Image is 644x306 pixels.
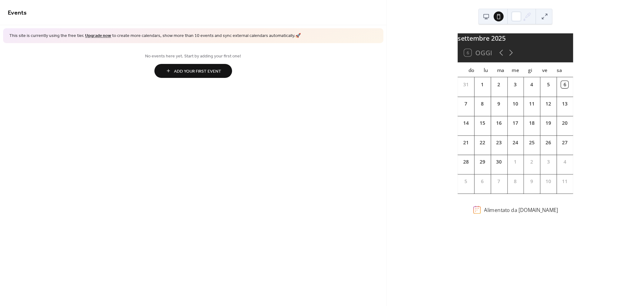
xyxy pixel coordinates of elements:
div: 3 [545,158,552,165]
span: Add Your First Event [174,68,221,74]
div: 25 [528,139,535,146]
div: 5 [545,81,552,88]
div: 26 [545,139,552,146]
div: ma [493,63,508,77]
div: 12 [545,100,552,107]
span: This site is currently using the free tier. to create more calendars, show more than 10 events an... [9,33,301,39]
div: 9 [528,178,535,185]
div: me [508,63,523,77]
div: 18 [528,120,535,127]
div: lu [479,63,493,77]
div: ve [537,63,552,77]
button: Add Your First Event [154,64,232,78]
div: 6 [479,178,486,185]
a: Add Your First Event [8,64,379,78]
div: 4 [528,81,535,88]
div: 20 [561,120,568,127]
div: 19 [545,120,552,127]
div: settembre 2025 [458,33,573,43]
a: [DOMAIN_NAME] [518,206,558,213]
div: 29 [479,158,486,165]
div: 30 [495,158,502,165]
div: 9 [495,100,502,107]
div: 1 [512,158,519,165]
div: sa [552,63,567,77]
div: do [464,63,479,77]
div: 22 [479,139,486,146]
div: 16 [495,120,502,127]
div: 24 [512,139,519,146]
div: 8 [512,178,519,185]
div: Alimentato da [484,206,558,213]
div: 28 [462,158,469,165]
div: 4 [561,158,568,165]
div: 7 [495,178,502,185]
div: 11 [528,100,535,107]
span: No events here yet. Start by adding your first one! [8,53,379,59]
div: 31 [462,81,469,88]
div: 6 [561,81,568,88]
div: 11 [561,178,568,185]
div: 5 [462,178,469,185]
div: 23 [495,139,502,146]
div: 15 [479,120,486,127]
div: 10 [512,100,519,107]
div: gi [523,63,537,77]
div: 14 [462,120,469,127]
span: Events [8,7,27,19]
div: 13 [561,100,568,107]
div: 17 [512,120,519,127]
div: 10 [545,178,552,185]
div: 3 [512,81,519,88]
a: Upgrade now [85,32,111,40]
div: 27 [561,139,568,146]
div: 1 [479,81,486,88]
div: 8 [479,100,486,107]
div: 2 [495,81,502,88]
div: 7 [462,100,469,107]
div: 21 [462,139,469,146]
div: 2 [528,158,535,165]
